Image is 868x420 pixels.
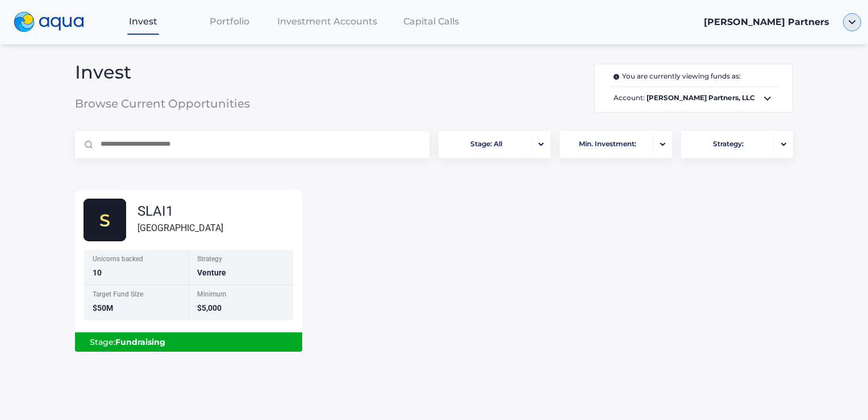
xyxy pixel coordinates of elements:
[210,16,249,27] span: Portfolio
[93,268,102,277] span: 10
[186,10,273,33] a: Portfolio
[93,303,113,312] span: $50M
[539,142,544,146] img: portfolio-arrow
[85,141,93,149] img: Magnifier
[84,199,126,241] img: Group_48618.svg
[439,131,550,158] button: Stage: Allportfolio-arrow
[197,303,222,312] span: $5,000
[843,13,861,31] img: ellipse
[93,291,182,300] div: Target Fund Size
[197,291,286,300] div: Minimum
[646,93,755,102] b: [PERSON_NAME] Partners, LLC
[560,131,671,158] button: Min. Investment:portfolio-arrow
[614,74,622,80] img: i.svg
[614,71,741,82] span: You are currently viewing funds as:
[403,16,459,27] span: Capital Calls
[660,142,665,146] img: portfolio-arrow
[129,16,157,27] span: Invest
[100,10,186,33] a: Invest
[137,221,223,235] div: [GEOGRAPHIC_DATA]
[75,67,314,78] span: Invest
[579,133,636,155] span: Min. Investment:
[470,133,502,155] span: Stage: All
[75,98,314,109] span: Browse Current Opportunities
[382,10,481,33] a: Capital Calls
[93,256,182,265] div: Unicorns backed
[115,337,165,347] b: Fundraising
[197,268,226,277] span: Venture
[273,10,382,33] a: Investment Accounts
[84,332,293,352] div: Stage:
[137,204,223,218] div: SLAI1
[781,142,786,146] img: portfolio-arrow
[197,256,286,265] div: Strategy
[713,133,744,155] span: Strategy:
[609,92,778,105] span: Account:
[277,16,377,27] span: Investment Accounts
[7,9,100,35] a: logo
[704,17,829,27] span: [PERSON_NAME] Partners
[681,131,793,158] button: Strategy:portfolio-arrow
[14,12,84,32] img: logo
